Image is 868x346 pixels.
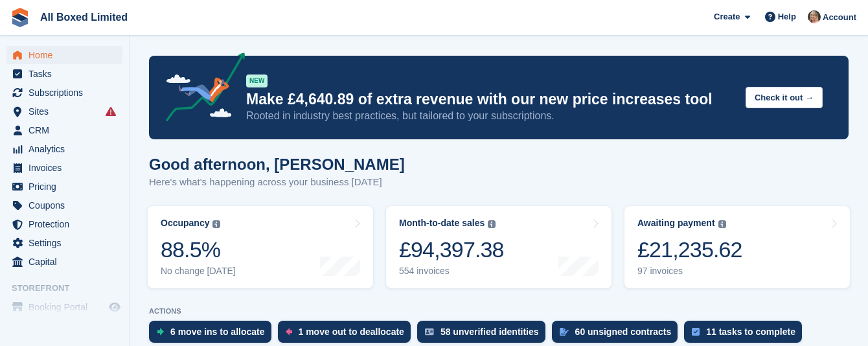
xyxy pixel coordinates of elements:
[29,215,106,233] span: Protection
[386,206,611,288] a: Month-to-date sales £94,397.38 554 invoices
[399,218,485,229] div: Month-to-date sales
[161,236,236,263] div: 88.5%
[29,102,106,121] span: Sites
[399,236,504,263] div: £94,397.38
[6,178,122,196] a: menu
[6,215,122,233] a: menu
[560,328,569,336] img: contract_signature_icon-13c848040528278c33f63329250d36e43548de30e8caae1d1a13099fd9432cc5.svg
[399,266,504,277] div: 554 invoices
[148,206,373,288] a: Occupancy 88.5% No change [DATE]
[29,298,106,316] span: Booking Portal
[808,10,821,23] img: Sandie Mills
[106,106,116,117] i: Smart entry sync failures have occurred
[170,327,265,337] div: 6 move ins to allocate
[6,234,122,252] a: menu
[29,65,106,83] span: Tasks
[488,220,496,228] img: icon-info-grey-7440780725fd019a000dd9b08b2336e03edf1995a4989e88bcd33f0948082b44.svg
[714,10,740,23] span: Create
[6,140,122,158] a: menu
[692,328,700,336] img: task-75834270c22a3079a89374b754ae025e5fb1db73e45f91037f5363f120a921f8.svg
[161,266,236,277] div: No change [DATE]
[778,10,796,23] span: Help
[29,84,106,102] span: Subscriptions
[12,282,129,295] span: Storefront
[10,8,30,27] img: stora-icon-8386f47178a22dfd0bd8f6a31ec36ba5ce8667c1dd55bd0f319d3a0aa187defe.svg
[29,46,106,64] span: Home
[6,102,122,121] a: menu
[29,196,106,214] span: Coupons
[107,299,122,315] a: Preview store
[6,46,122,64] a: menu
[746,87,823,108] button: Check it out →
[29,121,106,139] span: CRM
[6,253,122,271] a: menu
[157,328,164,336] img: move_ins_to_allocate_icon-fdf77a2bb77ea45bf5b3d319d69a93e2d87916cf1d5bf7949dd705db3b84f3ca.svg
[575,327,672,337] div: 60 unsigned contracts
[29,159,106,177] span: Invoices
[6,65,122,83] a: menu
[29,234,106,252] span: Settings
[155,52,246,126] img: price-adjustments-announcement-icon-8257ccfd72463d97f412b2fc003d46551f7dbcb40ab6d574587a9cd5c0d94...
[823,11,856,24] span: Account
[246,90,735,109] p: Make £4,640.89 of extra revenue with our new price increases tool
[149,156,405,173] h1: Good afternoon, [PERSON_NAME]
[29,140,106,158] span: Analytics
[637,218,715,229] div: Awaiting payment
[35,6,133,28] a: All Boxed Limited
[6,159,122,177] a: menu
[246,75,268,87] div: NEW
[637,236,742,263] div: £21,235.62
[246,109,735,123] p: Rooted in industry best practices, but tailored to your subscriptions.
[149,307,849,316] p: ACTIONS
[706,327,795,337] div: 11 tasks to complete
[425,328,434,336] img: verify_identity-adf6edd0f0f0b5bbfe63781bf79b02c33cf7c696d77639b501bdc392416b5a36.svg
[212,220,220,228] img: icon-info-grey-7440780725fd019a000dd9b08b2336e03edf1995a4989e88bcd33f0948082b44.svg
[29,253,106,271] span: Capital
[637,266,742,277] div: 97 invoices
[6,196,122,214] a: menu
[6,298,122,316] a: menu
[29,178,106,196] span: Pricing
[6,121,122,139] a: menu
[440,327,539,337] div: 58 unverified identities
[624,206,850,288] a: Awaiting payment £21,235.62 97 invoices
[718,220,726,228] img: icon-info-grey-7440780725fd019a000dd9b08b2336e03edf1995a4989e88bcd33f0948082b44.svg
[6,84,122,102] a: menu
[161,218,209,229] div: Occupancy
[286,328,292,336] img: move_outs_to_deallocate_icon-f764333ba52eb49d3ac5e1228854f67142a1ed5810a6f6cc68b1a99e826820c5.svg
[299,327,404,337] div: 1 move out to deallocate
[149,175,405,190] p: Here's what's happening across your business [DATE]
